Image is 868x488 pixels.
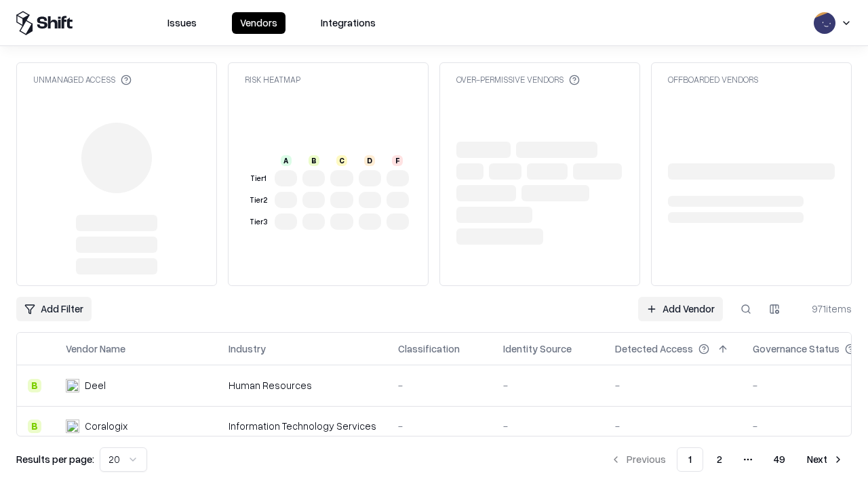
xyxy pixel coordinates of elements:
div: Risk Heatmap [245,74,300,85]
img: Deel [66,379,79,392]
div: Information Technology Services [229,419,376,433]
div: - [503,419,593,433]
div: - [398,378,481,392]
div: Deel [85,378,106,392]
div: D [364,155,375,166]
img: Coralogix [66,420,79,433]
div: Human Resources [229,378,376,392]
button: 49 [763,447,796,472]
div: Tier 2 [248,195,269,206]
div: F [392,155,403,166]
div: Identity Source [503,342,572,356]
div: Classification [398,342,460,356]
p: Results per page: [16,452,94,466]
div: - [615,419,731,433]
button: Issues [159,12,205,34]
div: Over-Permissive Vendors [456,74,580,85]
div: C [336,155,347,166]
nav: pagination [602,447,852,472]
a: Add Vendor [638,297,723,321]
button: Next [799,447,852,472]
div: Industry [229,342,266,356]
div: - [615,378,731,392]
button: Add Filter [16,297,92,321]
div: Detected Access [615,342,693,356]
button: 2 [706,447,733,472]
div: B [309,155,319,166]
div: - [398,419,481,433]
button: Integrations [313,12,384,34]
div: Unmanaged Access [33,74,132,85]
div: 971 items [797,302,852,316]
div: Coralogix [85,419,127,433]
div: - [503,378,593,392]
div: B [28,420,41,433]
div: A [281,155,292,166]
div: Tier 3 [248,216,269,228]
button: 1 [677,447,703,472]
div: Offboarded Vendors [668,74,758,85]
div: B [28,379,41,392]
div: Tier 1 [248,173,269,184]
div: Governance Status [753,342,840,356]
div: Vendor Name [66,342,125,356]
button: Vendors [232,12,285,34]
